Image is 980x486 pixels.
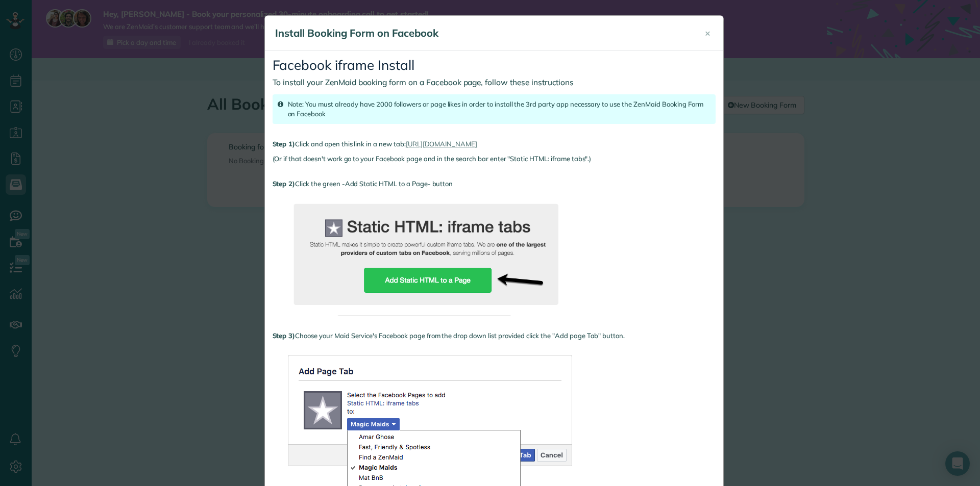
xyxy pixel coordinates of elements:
strong: Step 1) [273,140,296,148]
img: facebook-install-image1-9afba69d380e6110a82b7e7f58c8930e5c645f2f215a460ae2567bf9760c7ed8.png [273,194,579,316]
div: (Or if that doesn't work go to your Facebook page and in the search bar enter "Static HTML: ifram... [273,154,716,164]
h4: Install Booking Form on Facebook [275,26,689,40]
div: Note: You must already have 2000 followers or page likes in order to install the 3rd party app ne... [273,94,716,124]
span: × [705,27,710,39]
p: Click the green -Add Static HTML to a Page- button [273,179,716,189]
h4: To install your ZenMaid booking form on a Facebook page, follow these instructions [273,78,716,87]
strong: Step 2) [273,180,296,188]
p: Choose your Maid Service's Facebook page from the drop down list provided click the "Add page Tab... [273,331,716,341]
button: Close [697,21,718,45]
strong: Step 3) [273,331,296,340]
p: Click and open this link in a new tab: [273,139,716,149]
h3: Facebook iframe Install [273,58,716,73]
a: [URL][DOMAIN_NAME] [406,140,477,148]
